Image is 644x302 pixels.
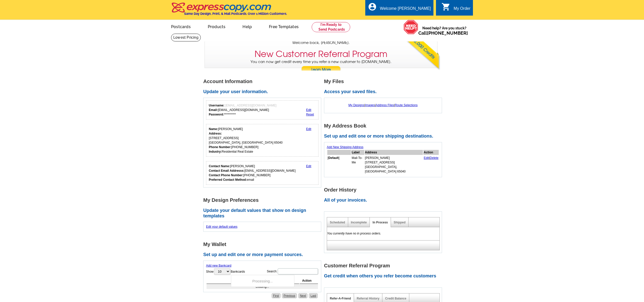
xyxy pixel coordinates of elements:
a: Reset [306,113,314,116]
label: Search: [267,268,318,275]
select: ShowBankcards [214,268,230,275]
h3: New Customer Referral Program [255,49,387,59]
strong: Preferred Contact Method: [209,178,247,182]
span: Welcome back, [PERSON_NAME]. [292,40,350,45]
a: Address Files [376,103,394,107]
div: Processing... [231,275,294,287]
h2: Get credit when others you refer become customers [324,273,445,279]
div: [PERSON_NAME] [STREET_ADDRESS] [GEOGRAPHIC_DATA], [GEOGRAPHIC_DATA] 65040 [PHONE_NUMBER] Resident... [209,127,283,154]
a: My Designs [348,103,364,107]
a: Add new Bankcard [206,264,231,267]
th: Address [365,150,423,155]
td: [ ] [327,155,351,174]
td: | [423,155,439,174]
strong: Username: [209,104,224,107]
h1: Order History [324,187,445,193]
div: Your login information. [206,100,318,119]
td: Loading... [207,284,318,289]
a: Delete [430,156,438,160]
h2: Update your default values that show on design templates [203,208,324,219]
img: help [404,20,418,34]
a: Last [309,293,318,298]
a: Add New Shipping Address [327,145,363,149]
a: Learn More [301,66,341,74]
a: [PHONE_NUMBER] [427,30,468,36]
b: Default [328,156,339,160]
td: Mail-To-Me [351,155,364,174]
span: Call [418,30,468,36]
a: Edit your default values [206,225,237,228]
h2: All of your invoices. [324,198,445,203]
a: Shipped [394,221,406,224]
a: Next [298,293,308,298]
a: Same Day Design, Print, & Mail Postcards. Over 1 Million Customers. [171,6,287,16]
div: | | | [327,100,439,110]
a: Images [365,103,375,107]
span: Need help? Are you stuck? [418,26,470,36]
strong: Email: [209,108,218,112]
a: Edit [306,164,311,168]
h1: My Address Book [324,123,445,129]
th: Action [423,150,439,155]
a: Edit [424,156,429,160]
a: Credit Balance [385,297,406,300]
a: Help [234,20,260,32]
a: Edit [306,127,311,131]
i: account_circle [368,2,377,11]
a: Scheduled [330,221,345,224]
h1: My Design Preferences [203,198,324,203]
strong: Industry: [209,150,222,153]
p: You can now get credit every time you refer a new customer to [DOMAIN_NAME]. [205,59,437,74]
input: Search: [278,268,318,274]
h1: My Files [324,79,445,84]
th: Action [300,278,318,284]
a: Refer-A-Friend [330,297,351,300]
div: Your personal details. [206,124,318,157]
i: shopping_cart [441,2,451,11]
div: Welcome [PERSON_NAME] [380,6,431,13]
a: Referral History [357,297,379,300]
h1: Account Information [203,79,324,84]
div: [PERSON_NAME] [EMAIL_ADDRESS][DOMAIN_NAME] [PHONE_NUMBER] email [209,164,296,182]
a: Route Selections [395,103,418,107]
a: Previous [282,293,297,298]
strong: Password: [209,113,224,116]
h2: Set up and edit one or more shipping destinations. [324,134,445,139]
a: In Process [373,221,388,224]
strong: Contact Email Addresss: [209,169,245,172]
h1: Customer Referral Program [324,263,445,268]
h2: Access your saved files. [324,89,445,95]
a: First [272,293,280,298]
em: You currently have no in process orders. [327,232,381,235]
strong: Address: [209,132,222,135]
a: Postcards [163,20,199,32]
a: Free Templates [261,20,307,32]
h2: Update your user information. [203,89,324,95]
h4: Same Day Design, Print, & Mail Postcards. Over 1 Million Customers. [184,12,287,16]
div: Who should we contact regarding order issues? [206,161,318,185]
span: [EMAIL_ADDRESS][DOMAIN_NAME] [225,104,276,107]
a: shopping_cart My Order [441,6,470,12]
strong: Contact Name: [209,164,230,168]
a: Edit [306,108,311,112]
div: My Order [454,6,470,13]
a: Incomplete [351,221,367,224]
strong: Phone Number: [209,145,231,149]
h1: My Wallet [203,242,324,247]
th: Label [351,150,364,155]
td: [PERSON_NAME] [STREET_ADDRESS] [GEOGRAPHIC_DATA], [GEOGRAPHIC_DATA] 65040 [365,155,423,174]
h2: Set up and edit one or more payment sources. [203,252,324,258]
label: Show Bankcards [206,268,245,275]
strong: Contact Phone Number: [209,173,243,177]
a: Products [200,20,234,32]
strong: Name: [209,127,218,131]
